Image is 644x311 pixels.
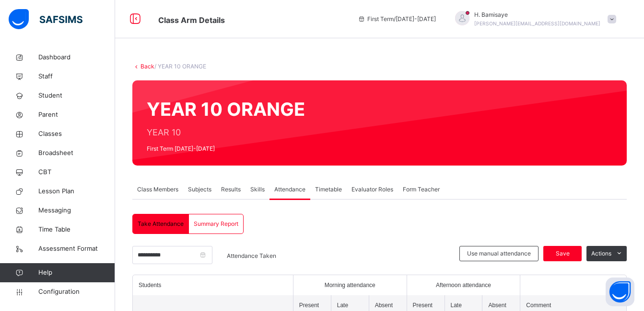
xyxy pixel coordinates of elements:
[194,220,238,228] span: Summary Report
[38,187,115,196] span: Lesson Plan
[38,167,115,177] span: CBT
[250,185,265,194] span: Skills
[38,244,115,254] span: Assessment Format
[221,185,241,194] span: Results
[188,185,211,194] span: Subjects
[274,185,305,194] span: Attendance
[38,268,115,278] span: Help
[38,110,115,120] span: Parent
[133,275,293,295] th: Students
[550,249,574,258] span: Save
[445,11,621,28] div: H.Bamisaye
[38,72,115,81] span: Staff
[38,53,115,62] span: Dashboard
[606,278,634,306] button: Open asap
[141,63,154,70] a: Back
[591,249,611,258] span: Actions
[358,15,436,23] span: session/term information
[154,63,206,70] span: / YEAR 10 ORANGE
[325,281,375,289] span: Morning attendance
[158,15,225,25] span: Class Arm Details
[38,287,115,297] span: Configuration
[474,11,600,19] span: H. Bamisaye
[38,225,115,234] span: Time Table
[474,21,600,26] span: [PERSON_NAME][EMAIL_ADDRESS][DOMAIN_NAME]
[351,185,393,194] span: Evaluator Roles
[147,144,305,153] span: First Term [DATE]-[DATE]
[436,281,491,289] span: Afternoon attendance
[137,185,178,194] span: Class Members
[38,129,115,139] span: Classes
[227,252,276,259] span: Attendance Taken
[38,91,115,100] span: Student
[38,206,115,215] span: Messaging
[138,220,184,228] span: Take Attendance
[38,148,115,158] span: Broadsheet
[9,9,82,29] img: safsims
[403,185,440,194] span: Form Teacher
[315,185,342,194] span: Timetable
[467,249,531,258] span: Use manual attendance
